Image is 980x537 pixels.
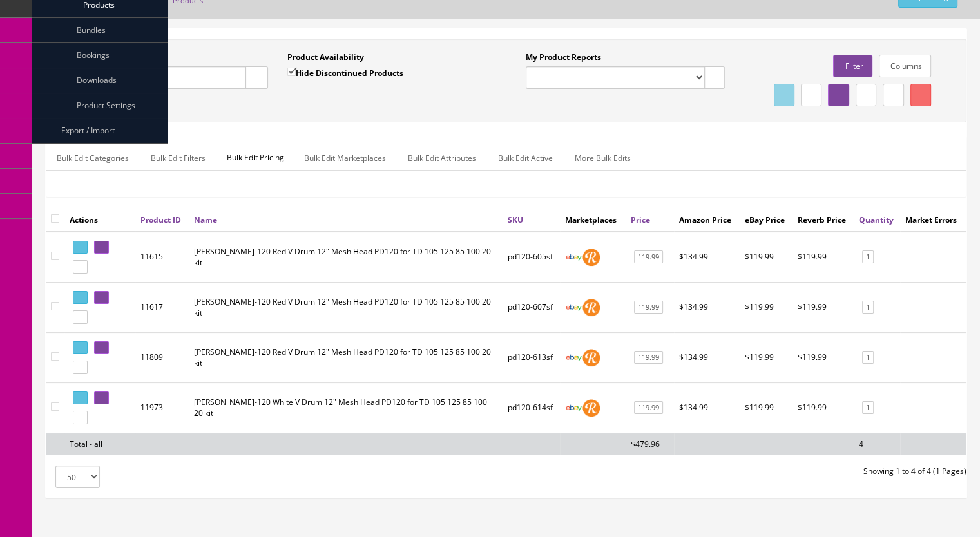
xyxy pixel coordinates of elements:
a: 1 [862,250,874,264]
img: reverb [582,249,600,266]
td: pd120-605sf [503,232,560,283]
a: Columns [879,55,931,77]
td: $134.99 [674,282,740,332]
a: Quantity [859,214,894,225]
a: Bulk Edit Marketplaces [294,146,396,171]
a: More Bulk Edits [564,146,641,171]
a: 119.99 [634,351,663,364]
td: 11973 [135,382,189,433]
th: Reverb Price [793,208,854,231]
td: Roland PD-120 Red V Drum 12" Mesh Head PD120 for TD 105 125 85 100 20 kit [189,232,503,283]
label: Hide Discontinued Products [287,66,403,79]
td: $119.99 [740,232,793,283]
img: reverb [582,349,600,366]
a: Export / Import [32,118,168,144]
img: ebay [565,299,582,316]
td: pd120-613sf [503,332,560,382]
th: Actions [64,208,135,231]
td: $119.99 [793,382,854,433]
span: Bulk Edit Pricing [217,146,294,170]
a: Bulk Edit Attributes [398,146,486,171]
a: Name [194,214,217,225]
td: Total - all [64,433,135,455]
input: Hide Discontinued Products [287,68,296,76]
td: $119.99 [793,282,854,332]
td: pd120-607sf [503,282,560,332]
label: Product Availability [287,52,364,63]
img: reverb [582,399,600,417]
a: Bookings [32,43,168,68]
a: Product ID [140,214,181,225]
a: Price [631,214,650,225]
img: ebay [565,399,582,417]
a: 119.99 [634,401,663,415]
a: Bundles [32,18,168,43]
td: $134.99 [674,382,740,433]
td: $119.99 [740,382,793,433]
th: Marketplaces [560,208,626,231]
th: Amazon Price [674,208,740,231]
span: Bookings [77,50,110,61]
td: 11617 [135,282,189,332]
a: Bulk Edit Active [488,146,563,171]
td: $119.99 [793,332,854,382]
span: Product Settings [77,100,135,111]
a: 119.99 [634,301,663,314]
label: My Product Reports [526,52,601,63]
a: 119.99 [634,250,663,264]
span: Downloads [77,75,117,86]
td: Roland PD-120 Red V Drum 12" Mesh Head PD120 for TD 105 125 85 100 20 kit [189,282,503,332]
td: Roland PD-120 Red V Drum 12" Mesh Head PD120 for TD 105 125 85 100 20 kit [189,332,503,382]
a: Filter [833,55,872,77]
a: Downloads [32,68,168,93]
td: $134.99 [674,332,740,382]
td: $119.99 [740,332,793,382]
img: reverb [582,299,600,316]
td: 11615 [135,232,189,283]
div: Showing 1 to 4 of 4 (1 Pages) [506,466,977,477]
span: Bundles [77,24,106,35]
td: $134.99 [674,232,740,283]
a: 1 [862,301,874,314]
th: Market Errors [900,208,966,231]
a: 1 [862,351,874,364]
td: Roland PD-120 White V Drum 12" Mesh Head PD120 for TD 105 125 85 100 20 kit [189,382,503,433]
a: 1 [862,401,874,415]
a: Bulk Edit Categories [46,146,139,171]
img: ebay [565,249,582,266]
th: eBay Price [740,208,793,231]
td: $119.99 [740,282,793,332]
td: 11809 [135,332,189,382]
a: SKU [508,214,523,225]
td: $479.96 [626,433,674,455]
td: $119.99 [793,232,854,283]
a: Bulk Edit Filters [140,146,216,171]
td: pd120-614sf [503,382,560,433]
img: ebay [565,349,582,366]
td: 4 [854,433,900,455]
